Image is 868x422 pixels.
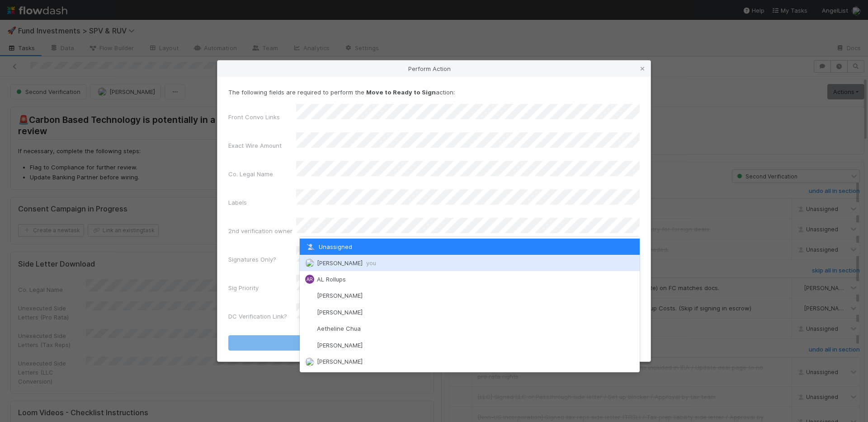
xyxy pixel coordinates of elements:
span: AR [307,277,313,282]
button: Move to Ready to Sign [228,335,640,351]
label: Sig Priority [228,283,259,292]
span: AL Rollups [317,276,346,283]
label: Co. Legal Name [228,169,273,178]
div: Perform Action [217,61,651,77]
img: avatar_103f69d0-f655-4f4f-bc28-f3abe7034599.png [305,324,314,333]
label: Exact Wire Amount [228,141,282,150]
div: AL Rollups [305,275,314,284]
label: 2nd verification owner [228,226,292,235]
strong: Move to Ready to Sign [366,89,436,96]
p: The following fields are required to perform the action: [228,88,640,97]
img: avatar_ddac2f35-6c49-494a-9355-db49d32eca49.png [305,258,314,267]
img: avatar_df83acd9-d480-4d6e-a150-67f005a3ea0d.png [305,341,314,350]
label: Labels [228,198,247,207]
label: Front Convo Links [228,113,280,122]
img: avatar_55a2f090-1307-4765-93b4-f04da16234ba.png [305,291,314,300]
span: [PERSON_NAME] [317,342,363,349]
span: [PERSON_NAME] [317,309,363,316]
span: [PERSON_NAME] [317,292,363,299]
span: [PERSON_NAME] [317,259,376,267]
span: you [366,259,376,267]
label: Signatures Only? [228,255,276,264]
img: avatar_a2647de5-9415-4215-9880-ea643ac47f2f.png [305,357,314,366]
img: avatar_1d14498f-6309-4f08-8780-588779e5ce37.png [305,308,314,317]
span: [PERSON_NAME] [317,358,363,365]
label: DC Verification Link? [228,312,287,321]
span: Unassigned [305,243,352,250]
span: Aetheline Chua [317,325,361,332]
